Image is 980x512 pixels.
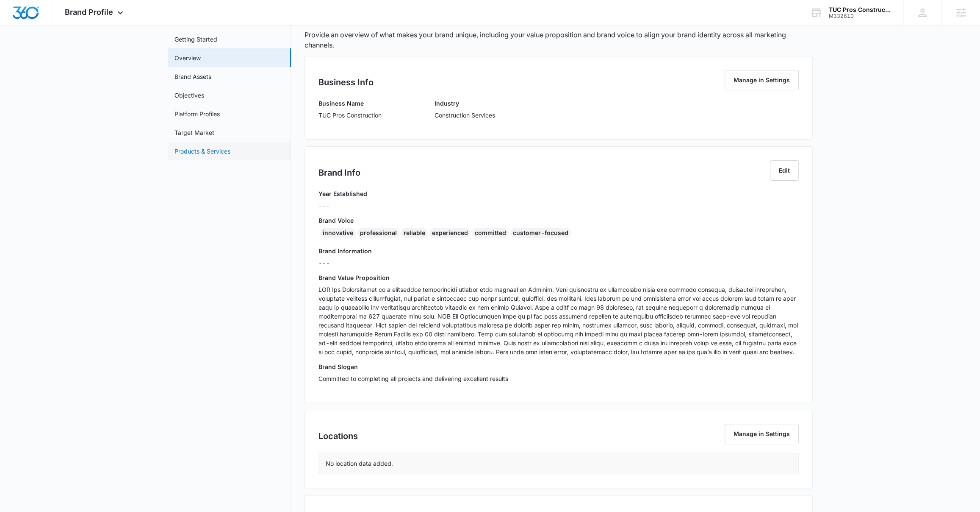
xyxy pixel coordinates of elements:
[174,147,230,156] a: Products & Services
[435,99,495,108] h3: Industry
[318,246,799,255] h3: Brand Information
[326,459,393,468] p: No location data added.
[770,160,799,181] button: Edit
[318,76,374,89] h2: Business Info
[725,424,799,444] button: Manage in Settings
[318,374,799,383] p: Committed to completing all projects and delivering excellent results
[65,8,113,17] span: Brand Profile
[318,273,799,282] h3: Brand Value Proposition
[510,228,571,238] div: customer-focused
[318,258,799,267] p: ---
[429,228,471,238] div: experienced
[318,362,799,371] h3: Brand Slogan
[829,6,891,13] div: account name
[318,430,358,442] h2: Locations
[318,166,360,179] h2: Brand Info
[829,13,891,19] div: account id
[174,91,204,100] a: Objectives
[174,53,201,62] a: Overview
[174,109,220,118] a: Platform Profiles
[318,189,367,198] h3: Year Established
[305,30,813,50] p: Provide an overview of what makes your brand unique, including your value proposition and brand v...
[318,111,382,120] p: TUC Pros Construction
[435,111,495,120] p: Construction Services
[725,70,799,90] button: Manage in Settings
[320,228,356,238] div: innovative
[318,285,799,356] p: LOR Ips Dolorsitamet co a elitseddoe temporincidi utlabor etdo magnaal en Adminim. Veni quisnostr...
[174,35,217,44] a: Getting Started
[318,216,799,225] h3: Brand Voice
[472,228,509,238] div: committed
[174,72,211,81] a: Brand Assets
[318,201,367,210] p: ---
[318,99,382,108] h3: Business Name
[357,228,399,238] div: professional
[174,128,214,137] a: Target Market
[401,228,428,238] div: reliable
